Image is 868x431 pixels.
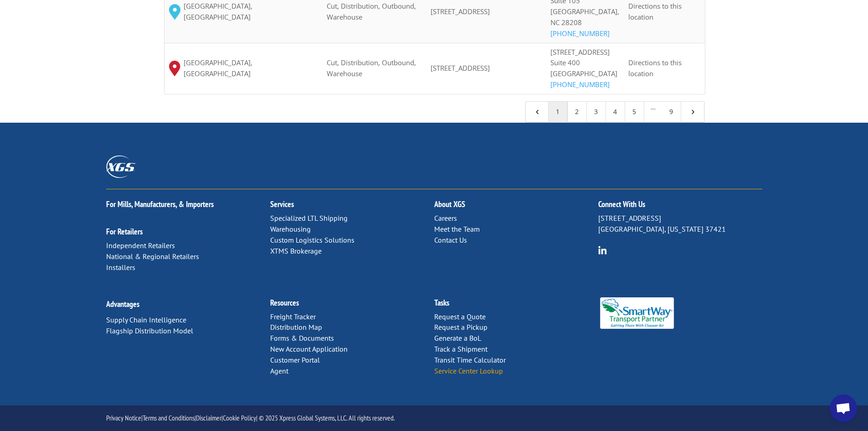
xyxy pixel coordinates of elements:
a: Custom Logistics Solutions [270,235,354,244]
img: XGS_Icon_Map_Pin_Aqua.png [169,4,180,20]
a: 1 [549,102,568,122]
a: Transit Time Calculator [434,355,506,364]
span: [STREET_ADDRESS] [431,7,490,16]
a: National & Regional Retailers [106,252,199,261]
a: Request a Pickup [434,322,488,332]
a: Cookie Policy [223,413,256,422]
span: [GEOGRAPHIC_DATA], [GEOGRAPHIC_DATA] [184,1,318,23]
a: For Mills, Manufacturers, & Importers [106,199,214,209]
a: Resources [270,297,299,308]
a: Service Center Lookup [434,366,503,375]
span: [GEOGRAPHIC_DATA], [GEOGRAPHIC_DATA] [184,57,318,79]
a: XTMS Brokerage [270,246,322,255]
a: Meet the Team [434,224,480,234]
a: 4 [606,102,625,122]
h2: Tasks [434,299,598,312]
span: [STREET_ADDRESS] [550,47,610,57]
a: Contact Us [434,235,467,244]
a: Services [270,199,294,209]
span: 4 [533,108,541,116]
a: Agent [270,366,288,375]
a: Generate a BoL [434,333,481,343]
a: Disclaimer [196,413,221,422]
a: [PHONE_NUMBER] [550,29,610,38]
img: Smartway_Logo [598,297,676,329]
a: [PHONE_NUMBER] [550,80,610,89]
p: | | | | © 2025 Xpress Global Systems, LLC. All rights reserved. [106,412,762,424]
a: For Retailers [106,226,143,237]
a: Installers [106,263,135,272]
a: New Account Application [270,344,348,353]
img: xgs-icon-map-pin-red.svg [169,61,180,76]
span: Suite 400 [550,58,580,67]
a: Careers [434,213,457,223]
a: 3 [587,102,606,122]
span: [GEOGRAPHIC_DATA] [550,69,617,78]
p: [STREET_ADDRESS] [GEOGRAPHIC_DATA], [US_STATE] 37421 [598,213,762,235]
span: Directions to this location [628,58,682,78]
a: Warehousing [270,224,311,234]
span: [GEOGRAPHIC_DATA], NC 28208 [550,7,619,27]
a: Advantages [106,299,139,309]
a: Track a Shipment [434,344,488,353]
a: Independent Retailers [106,241,175,250]
a: Request a Quote [434,312,486,321]
a: About XGS [434,199,465,209]
a: Forms & Documents [270,333,334,343]
span: Cut, Distribution, Outbound, Warehouse [327,58,416,78]
h2: Connect With Us [598,200,762,213]
a: 5 [625,102,644,122]
a: 2 [568,102,587,122]
span: 5 [688,108,697,116]
a: Terms and Conditions [143,413,195,422]
a: Specialized LTL Shipping [270,213,348,223]
img: group-6 [598,246,607,254]
a: Supply Chain Intelligence [106,315,186,324]
span: Cut, Distribution, Outbound, Warehouse [327,1,416,21]
a: Flagship Distribution Model [106,326,193,335]
a: Privacy Notice [106,413,141,422]
a: Distribution Map [270,322,322,332]
a: Freight Tracker [270,312,316,321]
img: XGS_Logos_ALL_2024_All_White [106,156,135,178]
span: … [644,102,662,122]
a: Customer Portal [270,355,320,364]
a: Open chat [830,395,857,422]
a: 9 [662,102,681,122]
span: Directions to this location [628,1,682,21]
span: [STREET_ADDRESS] [431,63,490,73]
